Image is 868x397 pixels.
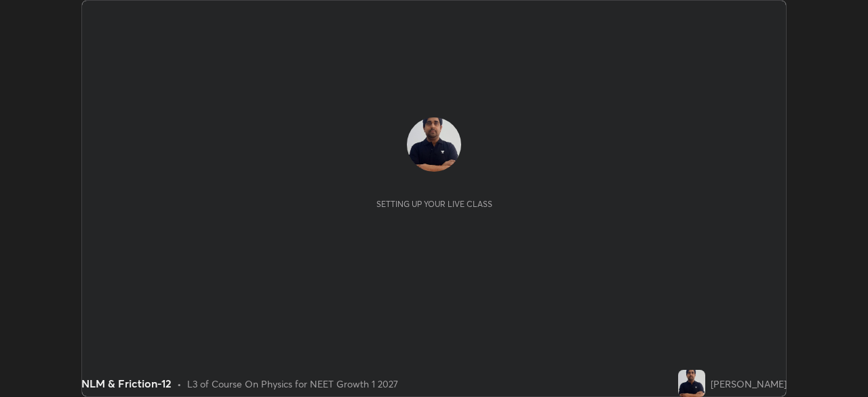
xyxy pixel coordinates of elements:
div: [PERSON_NAME] [711,377,787,391]
img: 7ef12e9526204b6db105cf6f6d810fe9.jpg [407,117,461,172]
div: L3 of Course On Physics for NEET Growth 1 2027 [187,377,398,391]
div: NLM & Friction-12 [81,375,172,392]
div: • [177,377,182,391]
img: 7ef12e9526204b6db105cf6f6d810fe9.jpg [678,370,705,397]
div: Setting up your live class [376,199,492,209]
